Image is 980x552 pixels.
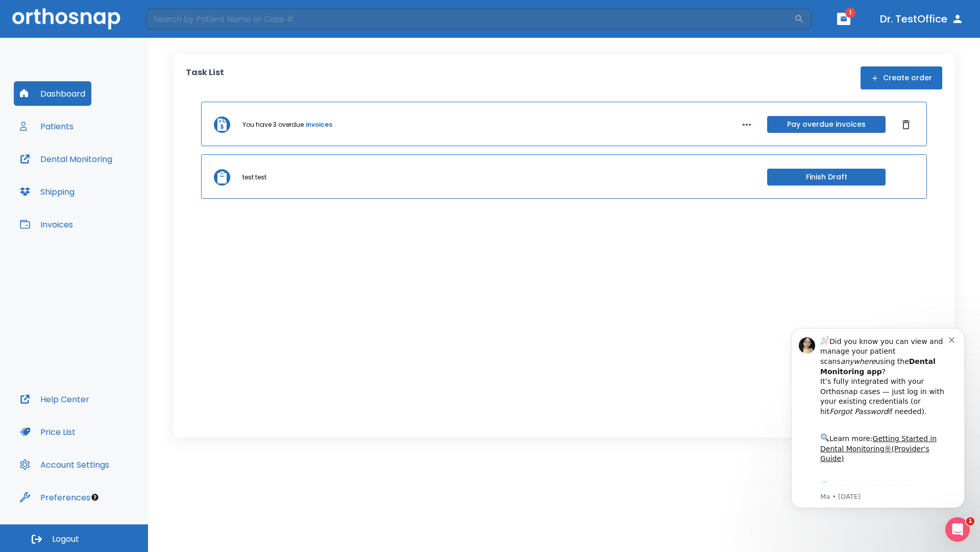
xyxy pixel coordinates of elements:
[186,66,224,89] p: Task List
[966,517,974,525] span: 1
[861,66,942,89] button: Create order
[14,387,95,411] button: Help Center
[14,212,79,237] button: Invoices
[767,169,886,186] button: Finish Draft
[767,116,886,133] button: Pay overdue invoices
[242,120,304,129] p: You have 3 overdue
[306,120,332,129] a: invoices
[14,179,81,204] button: Shipping
[14,420,82,444] button: Price List
[14,452,115,477] button: Account Settings
[945,517,970,542] iframe: Intercom live chat
[242,173,266,182] p: test test
[12,8,120,29] img: Orthosnap
[845,8,855,18] span: 1
[14,485,96,510] button: Preferences
[876,10,968,28] button: Dr. TestOffice
[14,81,91,106] button: Dashboard
[52,534,79,545] span: Logout
[776,315,980,547] iframe: Intercom notifications message
[90,493,100,502] div: Tooltip anchor
[14,147,118,171] button: Dental Monitoring
[898,117,914,133] button: Dismiss
[14,114,80,139] button: Patients
[146,9,794,29] input: Search by Patient Name or Case #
